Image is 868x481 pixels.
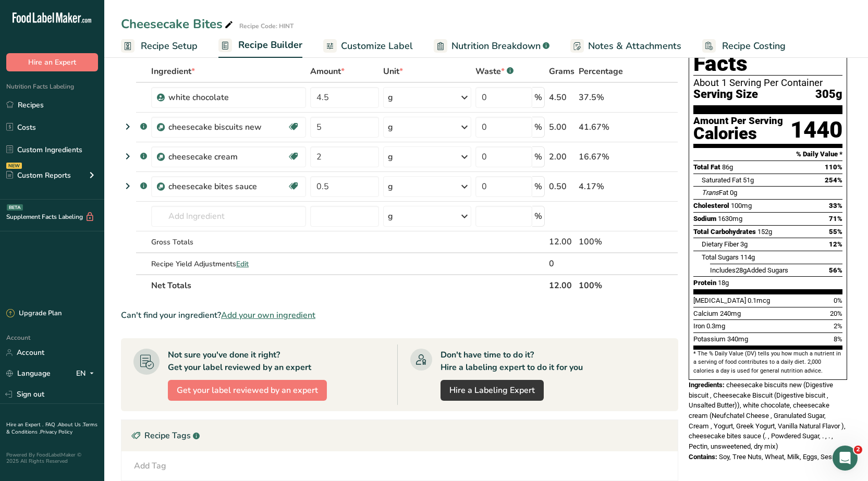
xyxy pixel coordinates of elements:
div: 4.50 [549,91,574,104]
a: Recipe Costing [702,34,786,58]
div: About 1 Serving Per Container [693,78,842,88]
a: Hire an Expert . [6,421,43,428]
div: 1440 [790,116,842,144]
a: Terms & Conditions . [6,421,97,436]
a: Language [6,364,51,383]
span: 28g [736,266,747,274]
span: 240mg [720,310,741,317]
div: Cheesecake Bites [121,15,235,33]
span: Amount [310,65,345,78]
span: 55% [829,228,842,236]
span: 152g [757,228,772,236]
div: Gross Totals [151,237,306,248]
div: cheesecake biscuits new [168,121,287,133]
a: Nutrition Breakdown [434,34,549,58]
span: Total Carbohydrates [693,228,756,236]
div: NEW [6,163,22,169]
span: 12% [829,240,842,248]
a: FAQ . [45,421,58,428]
div: 5.00 [549,121,574,133]
div: Can't find your ingredient? [121,309,678,322]
span: Unit [383,65,403,78]
div: Custom Reports [6,170,71,181]
span: 20% [830,310,842,317]
div: 100% [579,236,629,248]
div: Calories [693,126,783,141]
span: Grams [549,65,574,78]
a: Customize Label [323,34,413,58]
iframe: Intercom live chat [833,446,858,471]
span: Includes Added Sugars [710,266,788,274]
span: Total Sugars [702,253,739,261]
button: Hire an Expert [6,53,98,71]
button: Get your label reviewed by an expert [168,380,327,401]
span: 1630mg [718,215,742,223]
span: Saturated Fat [702,176,741,184]
span: Get your label reviewed by an expert [177,384,318,397]
span: Percentage [579,65,623,78]
div: Recipe Code: HINT [239,21,294,31]
span: 0.3mg [706,322,725,330]
span: Dietary Fiber [702,240,739,248]
span: Customize Label [341,39,413,53]
span: Notes & Attachments [588,39,681,53]
th: 100% [577,274,631,296]
span: Serving Size [693,88,758,101]
span: Ingredients: [689,381,725,389]
span: 56% [829,266,842,274]
div: cheesecake cream [168,151,287,163]
span: Total Fat [693,163,720,171]
span: Add your own ingredient [221,309,315,322]
div: Recipe Tags [121,420,678,451]
span: 33% [829,202,842,209]
div: 16.67% [579,151,629,163]
span: 8% [834,335,842,343]
span: 71% [829,215,842,223]
div: 2.00 [549,151,574,163]
span: 114g [740,253,755,261]
span: 110% [825,163,842,171]
section: * The % Daily Value (DV) tells you how much a nutrient in a serving of food contributes to a dail... [693,350,842,375]
span: Calcium [693,310,718,317]
span: [MEDICAL_DATA] [693,297,746,304]
span: Recipe Setup [141,39,198,53]
div: Upgrade Plan [6,309,62,319]
div: 12.00 [549,236,574,248]
a: Recipe Setup [121,34,198,58]
a: Recipe Builder [218,33,302,58]
span: 2% [834,322,842,330]
span: 254% [825,176,842,184]
span: Recipe Costing [722,39,786,53]
span: Sodium [693,215,716,223]
span: 100mg [731,202,752,209]
img: Sub Recipe [157,124,165,131]
span: cheesecake biscuits new (Digestive biscuit , Cheesecake Biscuit (Digestive biscuit , Unsalted But... [689,381,846,450]
span: Recipe Builder [238,38,302,52]
h1: Nutrition Facts [693,28,842,76]
div: EN [76,367,98,380]
div: 37.5% [579,91,629,104]
div: white chocolate [168,91,299,104]
span: Fat [702,189,728,196]
span: Iron [693,322,705,330]
span: Protein [693,279,716,287]
div: 0 [549,257,574,270]
div: Add Tag [134,460,166,472]
a: About Us . [58,421,83,428]
span: Ingredient [151,65,195,78]
span: 0.1mcg [748,297,770,304]
a: Hire a Labeling Expert [441,380,544,401]
span: Cholesterol [693,202,729,209]
div: BETA [7,204,23,211]
i: Trans [702,189,719,196]
div: g [388,151,393,163]
div: 0.50 [549,180,574,193]
span: Nutrition Breakdown [451,39,541,53]
span: Soy, Tree Nuts, Wheat, Milk, Eggs, Sesame [719,453,846,461]
span: 3g [740,240,748,248]
span: Potassium [693,335,726,343]
div: Powered By FoodLabelMaker © 2025 All Rights Reserved [6,452,98,464]
a: Notes & Attachments [570,34,681,58]
span: 2 [854,446,862,454]
div: g [388,180,393,193]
